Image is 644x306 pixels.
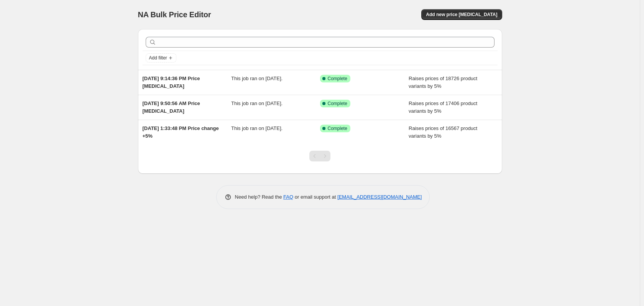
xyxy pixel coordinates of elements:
[235,194,284,200] span: Need help? Read the
[328,76,347,82] span: Complete
[328,100,347,107] span: Complete
[328,125,347,132] span: Complete
[309,151,330,161] nav: Pagination
[231,100,283,106] span: This job ran on [DATE].
[337,194,422,200] a: [EMAIL_ADDRESS][DOMAIN_NAME]
[143,76,200,89] span: [DATE] 9:14:36 PM Price [MEDICAL_DATA]
[409,125,477,139] span: Raises prices of 16567 product variants by 5%
[421,9,502,20] button: Add new price [MEDICAL_DATA]
[409,76,477,89] span: Raises prices of 18726 product variants by 5%
[426,12,497,18] span: Add new price [MEDICAL_DATA]
[138,10,211,19] span: NA Bulk Price Editor
[143,100,200,114] span: [DATE] 9:50:56 AM Price [MEDICAL_DATA]
[146,53,176,63] button: Add filter
[143,125,219,139] span: [DATE] 1:33:48 PM Price change +5%
[231,125,283,131] span: This job ran on [DATE].
[231,76,283,81] span: This job ran on [DATE].
[409,100,477,114] span: Raises prices of 17406 product variants by 5%
[293,194,337,200] span: or email support at
[149,55,167,61] span: Add filter
[283,194,293,200] a: FAQ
